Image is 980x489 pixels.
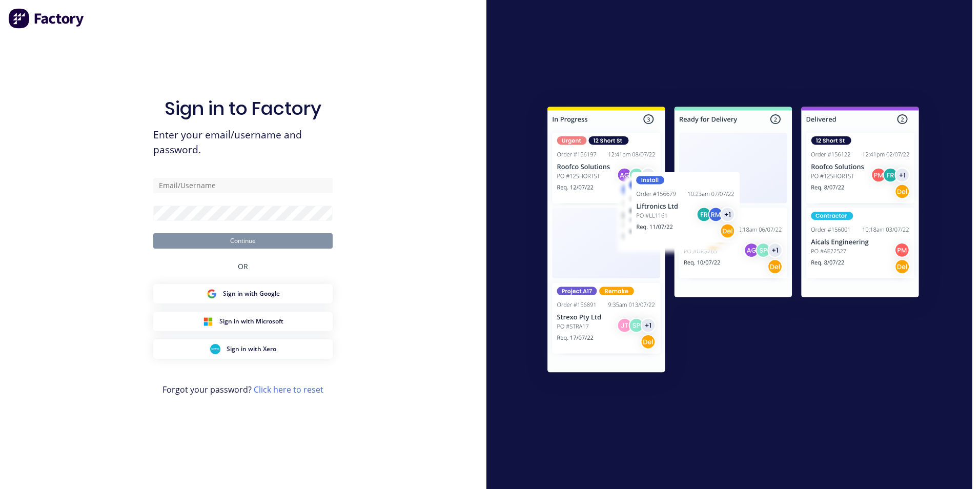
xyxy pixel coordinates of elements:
button: Continue [153,233,333,249]
span: Forgot your password? [162,383,323,396]
img: Factory [8,8,85,29]
button: Xero Sign inSign in with Xero [153,339,333,359]
img: Microsoft Sign in [203,316,213,327]
span: Sign in with Microsoft [219,317,283,326]
span: Sign in with Xero [227,344,276,354]
img: Google Sign in [207,289,217,299]
span: Sign in with Google [223,289,280,298]
img: Xero Sign in [210,344,220,354]
div: OR [238,249,248,284]
span: Enter your email/username and password. [153,128,333,157]
button: Microsoft Sign inSign in with Microsoft [153,312,333,331]
button: Google Sign inSign in with Google [153,284,333,303]
h1: Sign in to Factory [165,97,321,119]
img: Sign in [525,86,942,397]
input: Email/Username [153,178,333,193]
a: Click here to reset [254,384,323,395]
